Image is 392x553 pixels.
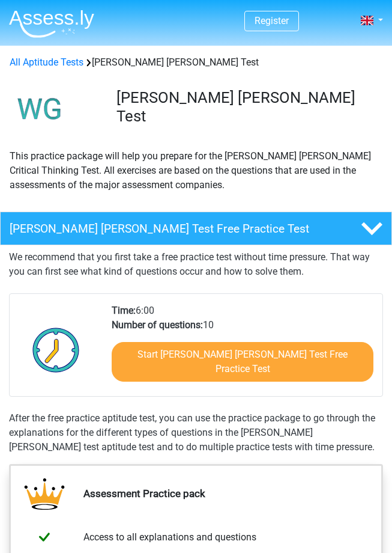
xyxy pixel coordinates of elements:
b: Time: [112,305,136,316]
p: This practice package will help you prepare for the [PERSON_NAME] [PERSON_NAME] Critical Thinking... [10,149,382,192]
a: Register [255,15,289,26]
a: [PERSON_NAME] [PERSON_NAME] Test Free Practice Test [9,212,383,245]
img: Clock [26,320,86,380]
div: After the free practice aptitude test, you can use the practice package to go through the explana... [9,411,383,454]
b: Number of questions: [112,319,203,331]
img: watson glaser test [10,79,70,139]
img: Assessly [9,10,94,38]
div: [PERSON_NAME] [PERSON_NAME] Test [5,55,387,70]
a: All Aptitude Tests [10,57,83,68]
a: Start [PERSON_NAME] [PERSON_NAME] Test Free Practice Test [112,342,373,382]
p: We recommend that you first take a free practice test without time pressure. That way you can fir... [9,250,383,279]
h4: [PERSON_NAME] [PERSON_NAME] Test Free Practice Test [10,222,318,236]
h3: [PERSON_NAME] [PERSON_NAME] Test [116,88,373,125]
div: 6:00 10 [103,304,382,396]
